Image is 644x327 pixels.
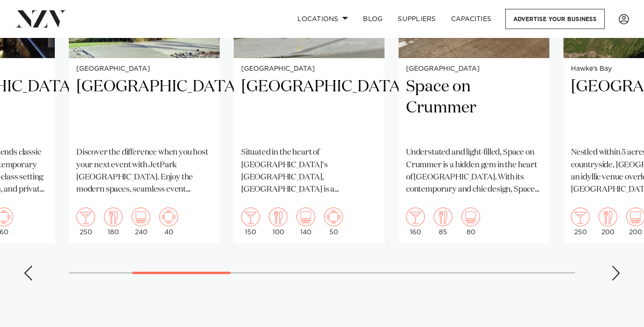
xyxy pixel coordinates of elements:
[76,208,95,226] img: cocktail.png
[461,208,480,236] div: 80
[390,9,443,29] a: SUPPLIERS
[434,208,452,236] div: 85
[241,147,377,196] p: Situated in the heart of [GEOGRAPHIC_DATA]'s [GEOGRAPHIC_DATA], [GEOGRAPHIC_DATA] is a contempora...
[241,208,260,226] img: cocktail.png
[241,208,260,236] div: 150
[406,208,425,226] img: cocktail.png
[269,208,288,226] img: dining.png
[15,10,66,27] img: nzv-logo.png
[132,208,150,226] img: theatre.png
[599,208,617,226] img: dining.png
[444,9,499,29] a: Capacities
[296,208,315,236] div: 140
[461,208,480,226] img: theatre.png
[76,66,212,73] small: [GEOGRAPHIC_DATA]
[571,208,590,226] img: cocktail.png
[159,208,178,236] div: 40
[269,208,288,236] div: 100
[406,147,542,196] p: Understated and light-filled, Space on Crummer is a hidden gem in the heart of [GEOGRAPHIC_DATA]....
[324,208,343,236] div: 50
[159,208,178,226] img: meeting.png
[132,208,150,236] div: 240
[571,208,590,236] div: 250
[406,208,425,236] div: 160
[241,66,377,73] small: [GEOGRAPHIC_DATA]
[76,147,212,196] p: Discover the difference when you host your next event with JetPark [GEOGRAPHIC_DATA]. Enjoy the m...
[599,208,617,236] div: 200
[406,76,542,140] h2: Space on Crummer
[104,208,123,236] div: 180
[324,208,343,226] img: meeting.png
[76,208,95,236] div: 250
[296,208,315,226] img: theatre.png
[104,208,123,226] img: dining.png
[241,76,377,140] h2: [GEOGRAPHIC_DATA]
[355,9,390,29] a: BLOG
[406,66,542,73] small: [GEOGRAPHIC_DATA]
[434,208,452,226] img: dining.png
[76,76,212,140] h2: [GEOGRAPHIC_DATA]
[505,9,605,29] a: Advertise your business
[290,9,355,29] a: Locations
